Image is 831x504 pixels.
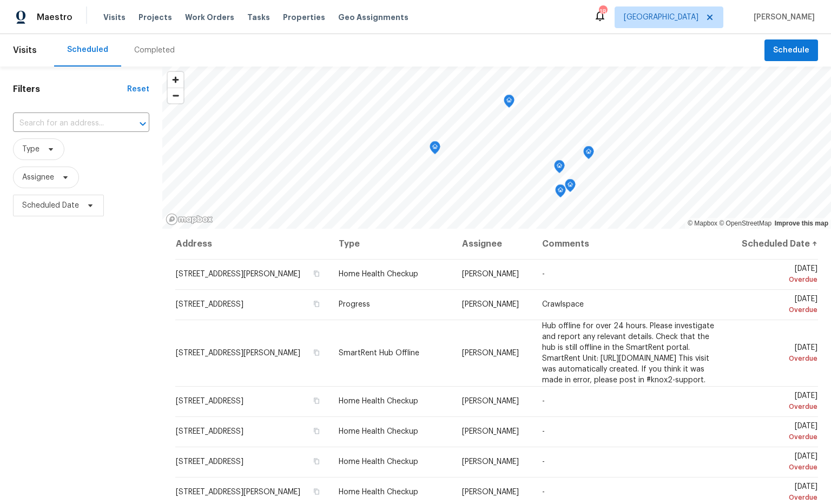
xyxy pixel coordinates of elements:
[175,229,330,259] th: Address
[312,348,321,357] button: Copy Address
[462,301,519,308] span: [PERSON_NAME]
[312,299,321,309] button: Copy Address
[773,44,809,57] span: Schedule
[542,488,545,496] span: -
[554,160,565,177] div: Map marker
[339,397,418,405] span: Home Health Checkup
[542,322,714,384] span: Hub offline for over 24 hours. Please investigate and report any relevant details. Check that the...
[735,492,817,503] div: Overdue
[624,12,698,23] span: [GEOGRAPHIC_DATA]
[176,349,300,357] span: [STREET_ADDRESS][PERSON_NAME]
[542,270,545,278] span: -
[735,353,817,364] div: Overdue
[339,428,418,435] span: Home Health Checkup
[453,229,533,259] th: Assignee
[176,397,243,405] span: [STREET_ADDRESS]
[339,301,370,308] span: Progress
[749,12,815,23] span: [PERSON_NAME]
[13,84,127,95] h1: Filters
[185,12,234,23] span: Work Orders
[735,344,817,364] span: [DATE]
[533,229,726,259] th: Comments
[735,453,817,473] span: [DATE]
[688,220,717,227] a: Mapbox
[312,269,321,278] button: Copy Address
[312,487,321,496] button: Copy Address
[67,44,108,55] div: Scheduled
[727,229,818,259] th: Scheduled Date ↑
[735,401,817,412] div: Overdue
[22,172,54,183] span: Assignee
[312,456,321,466] button: Copy Address
[735,392,817,412] span: [DATE]
[176,458,243,466] span: [STREET_ADDRESS]
[542,301,584,308] span: Crawlspace
[735,483,817,503] span: [DATE]
[339,349,419,357] span: SmartRent Hub Offline
[13,115,119,132] input: Search for an address...
[176,428,243,435] span: [STREET_ADDRESS]
[504,95,515,111] div: Map marker
[462,458,519,466] span: [PERSON_NAME]
[247,14,270,21] span: Tasks
[330,229,454,259] th: Type
[176,270,300,278] span: [STREET_ADDRESS][PERSON_NAME]
[542,458,545,466] span: -
[103,12,126,23] span: Visits
[462,488,519,496] span: [PERSON_NAME]
[339,488,418,496] span: Home Health Checkup
[735,422,817,442] span: [DATE]
[13,38,37,62] span: Visits
[283,12,325,23] span: Properties
[735,432,817,442] div: Overdue
[735,295,817,315] span: [DATE]
[168,88,183,103] button: Zoom out
[735,274,817,285] div: Overdue
[555,184,566,201] div: Map marker
[135,116,150,131] button: Open
[462,397,519,405] span: [PERSON_NAME]
[583,146,594,163] div: Map marker
[168,72,183,88] button: Zoom in
[134,45,175,56] div: Completed
[37,12,72,23] span: Maestro
[775,220,828,227] a: Improve this map
[735,462,817,473] div: Overdue
[764,39,818,62] button: Schedule
[462,349,519,357] span: [PERSON_NAME]
[542,397,545,405] span: -
[22,144,39,155] span: Type
[138,12,172,23] span: Projects
[618,229,629,246] div: Map marker
[176,301,243,308] span: [STREET_ADDRESS]
[127,84,149,95] div: Reset
[339,458,418,466] span: Home Health Checkup
[176,488,300,496] span: [STREET_ADDRESS][PERSON_NAME]
[312,426,321,436] button: Copy Address
[599,6,606,17] div: 18
[168,88,183,103] span: Zoom out
[166,213,213,226] a: Mapbox homepage
[565,179,576,196] div: Map marker
[735,304,817,315] div: Overdue
[22,200,79,211] span: Scheduled Date
[719,220,771,227] a: OpenStreetMap
[430,141,440,158] div: Map marker
[462,428,519,435] span: [PERSON_NAME]
[312,396,321,406] button: Copy Address
[735,265,817,285] span: [DATE]
[338,12,408,23] span: Geo Assignments
[542,428,545,435] span: -
[339,270,418,278] span: Home Health Checkup
[162,67,831,229] canvas: Map
[462,270,519,278] span: [PERSON_NAME]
